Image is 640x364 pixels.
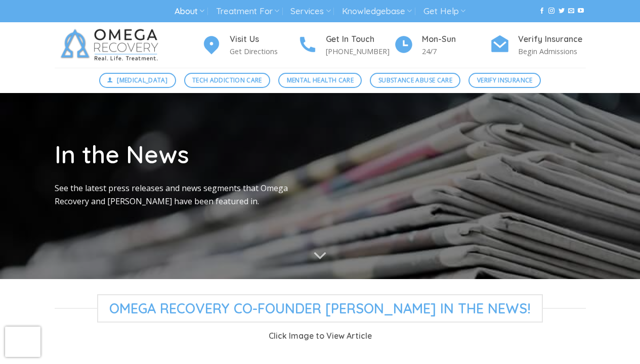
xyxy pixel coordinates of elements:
h1: In the News [55,139,313,170]
span: Verify Insurance [477,75,533,85]
p: See the latest press releases and news segments that Omega Recovery and [PERSON_NAME] have been f... [55,182,313,208]
img: Omega Recovery [55,22,168,68]
p: Begin Admissions [518,45,586,57]
span: Tech Addiction Care [192,75,262,85]
a: Knowledgebase [342,2,412,21]
span: Mental Health Care [287,75,354,85]
button: Scroll for more [301,243,339,269]
h4: Verify Insurance [518,33,586,46]
span: Substance Abuse Care [378,75,452,85]
a: About [175,2,204,21]
a: Mental Health Care [278,73,362,88]
a: Tech Addiction Care [184,73,271,88]
span: [MEDICAL_DATA] [117,75,167,85]
a: Visit Us Get Directions [201,33,297,58]
a: Follow on Instagram [548,8,554,15]
span: Omega Recovery Co-Founder [PERSON_NAME] In The News! [97,294,543,323]
a: Get In Touch [PHONE_NUMBER] [297,33,394,58]
h4: Mon-Sun [422,33,490,46]
a: Substance Abuse Care [370,73,460,88]
a: Services [290,2,330,21]
a: Treatment For [216,2,279,21]
p: [PHONE_NUMBER] [326,45,394,57]
a: Follow on Twitter [559,8,565,15]
h5: Click Image to View Article [55,330,586,343]
a: Send us an email [568,8,574,15]
a: Verify Insurance [468,73,541,88]
a: Get Help [423,2,465,21]
a: Verify Insurance Begin Admissions [490,33,586,58]
h4: Get In Touch [326,33,394,46]
h4: Visit Us [230,33,297,46]
a: Follow on YouTube [578,8,584,15]
p: Get Directions [230,45,297,57]
a: Follow on Facebook [539,8,545,15]
p: 24/7 [422,45,490,57]
a: [MEDICAL_DATA] [99,73,176,88]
